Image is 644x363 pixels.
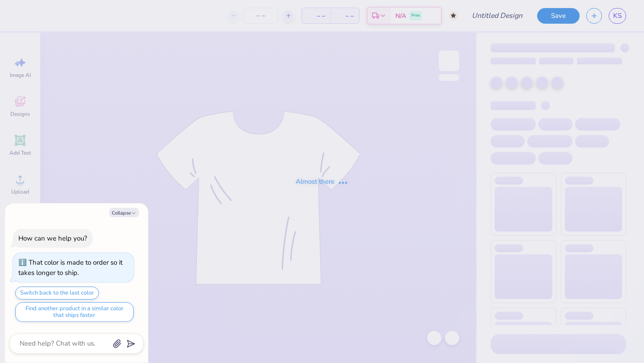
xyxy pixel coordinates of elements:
button: Find another product in a similar color that ships faster [15,302,134,322]
div: That color is made to order so it takes longer to ship. [18,258,123,277]
div: How can we help you? [18,234,87,243]
button: Collapse [109,208,139,217]
div: Almost there [296,177,348,187]
button: Switch back to the last color [15,287,99,300]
